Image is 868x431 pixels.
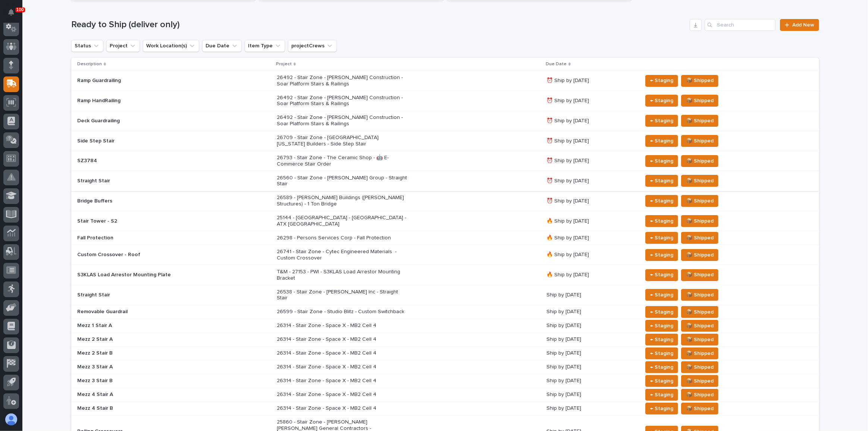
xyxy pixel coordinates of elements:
p: 26314 - Stair Zone - Space X - MB2 Cell 4 [277,405,407,412]
button: ← Staging [645,361,678,373]
span: Add New [792,22,814,28]
tr: Mezz 3 Stair A26314 - Stair Zone - Space X - MB2 Cell 4Ship by [DATE]← Staging📦 Shipped [71,360,819,374]
p: 🔥 Ship by [DATE] [546,252,636,258]
p: 🔥 Ship by [DATE] [546,272,636,278]
span: ← Staging [650,136,673,145]
span: ← Staging [650,76,673,85]
p: 26589 - [PERSON_NAME] Buildings ([PERSON_NAME] Structures) - 1 Ton Bridge [277,195,407,207]
p: Deck Guardrailing [77,118,208,124]
tr: Straight Stair26538 - Stair Zone - [PERSON_NAME] Inc - Straight StairShip by [DATE]← Staging📦 Shi... [71,285,819,305]
tr: Ramp Guardrailing26492 - Stair Zone - [PERSON_NAME] Construction - Soar Platform Stairs & Railing... [71,71,819,91]
span: 📦 Shipped [686,176,714,185]
p: 26298 - Persons Services Corp - Fall Protection [277,235,407,241]
tr: Side Step Stair26709 - Stair Zone - [GEOGRAPHIC_DATA] [US_STATE] Builders - Side Step Stair⏰ Ship... [71,131,819,151]
div: Notifications100 [9,9,19,21]
input: Search [705,19,775,31]
button: ← Staging [645,155,678,167]
span: ← Staging [650,321,673,330]
button: ← Staging [645,269,678,281]
p: Mezz 3 Stair A [77,364,208,370]
span: ← Staging [650,290,673,299]
tr: Mezz 1 Stair A26314 - Stair Zone - Space X - MB2 Cell 4Ship by [DATE]← Staging📦 Shipped [71,319,819,333]
button: 📦 Shipped [681,75,718,87]
tr: Mezz 4 Stair B26314 - Stair Zone - Space X - MB2 Cell 4Ship by [DATE]← Staging📦 Shipped [71,402,819,415]
tr: Custom Crossover - Roof26741 - Stair Zone - Cytec Engineered Materials - Custom Crossover🔥 Ship b... [71,245,819,265]
tr: SZ378426793 - Stair Zone - The Ceramic Shop - 🤖 E-Commerce Stair Order⏰ Ship by [DATE]← Staging📦 ... [71,151,819,171]
button: Notifications [3,4,19,20]
p: 26709 - Stair Zone - [GEOGRAPHIC_DATA] [US_STATE] Builders - Side Step Stair [277,135,407,147]
span: ← Staging [650,217,673,226]
span: ← Staging [650,116,673,125]
span: ← Staging [650,404,673,413]
p: Mezz 1 Stair A [77,323,208,329]
p: 26599 - Stair Zone - Studio Blitz - Custom Switchback [277,309,407,315]
p: 26538 - Stair Zone - [PERSON_NAME] Inc - Straight Stair [277,289,407,302]
p: Mezz 4 Stair B [77,405,208,412]
p: 26793 - Stair Zone - The Ceramic Shop - 🤖 E-Commerce Stair Order [277,155,407,167]
p: Fall Protection [77,235,208,241]
button: 📦 Shipped [681,403,718,415]
button: 📦 Shipped [681,175,718,187]
p: ⏰ Ship by [DATE] [546,78,636,84]
p: Custom Crossover - Roof [77,252,208,258]
tr: S3KLAS Load Arrestor Mounting PlateT&M - 27153 - PWI - S3KLAS Load Arrestor Mounting Bracket🔥 Shi... [71,265,819,285]
button: Due Date [202,40,242,52]
p: Ramp Guardrailing [77,78,208,84]
tr: Mezz 4 Stair A26314 - Stair Zone - Space X - MB2 Cell 4Ship by [DATE]← Staging📦 Shipped [71,388,819,402]
button: ← Staging [645,232,678,244]
p: ⏰ Ship by [DATE] [546,98,636,104]
p: 25144 - [GEOGRAPHIC_DATA] - [GEOGRAPHIC_DATA] - ATX [GEOGRAPHIC_DATA] [277,215,407,227]
p: Mezz 2 Stair A [77,336,208,343]
p: Ship by [DATE] [546,309,636,315]
tr: Straight Stair26560 - Stair Zone - [PERSON_NAME] Group - Straight Stair⏰ Ship by [DATE]← Staging📦... [71,171,819,191]
span: ← Staging [650,251,673,259]
span: ← Staging [650,308,673,317]
p: ⏰ Ship by [DATE] [546,138,636,144]
button: 📦 Shipped [681,269,718,281]
p: Project [276,60,292,68]
button: 📦 Shipped [681,289,718,301]
button: ← Staging [645,306,678,318]
tr: Deck Guardrailing26492 - Stair Zone - [PERSON_NAME] Construction - Soar Platform Stairs & Railing... [71,111,819,131]
button: 📦 Shipped [681,347,718,359]
button: ← Staging [645,289,678,301]
a: Add New [780,19,819,31]
p: Description [77,60,102,68]
tr: Fall Protection26298 - Persons Services Corp - Fall Protection🔥 Ship by [DATE]← Staging📦 Shipped [71,231,819,245]
button: ← Staging [645,215,678,227]
p: 🔥 Ship by [DATE] [546,218,636,224]
button: ← Staging [645,249,678,261]
p: Stair Tower - S2 [77,218,208,224]
button: users-avatar [3,412,19,427]
span: 📦 Shipped [686,321,714,330]
span: 📦 Shipped [686,116,714,125]
button: ← Staging [645,75,678,87]
span: 📦 Shipped [686,308,714,317]
span: 📦 Shipped [686,251,714,259]
span: ← Staging [650,363,673,372]
button: ← Staging [645,95,678,107]
p: 26560 - Stair Zone - [PERSON_NAME] Group - Straight Stair [277,175,407,188]
button: 📦 Shipped [681,361,718,373]
tr: Ramp HandRailing26492 - Stair Zone - [PERSON_NAME] Construction - Soar Platform Stairs & Railings... [71,91,819,111]
button: ← Staging [645,347,678,359]
span: 📦 Shipped [686,390,714,399]
p: Straight Stair [77,292,208,298]
span: ← Staging [650,176,673,185]
span: ← Staging [650,270,673,279]
button: projectCrews [288,40,337,52]
p: 26314 - Stair Zone - Space X - MB2 Cell 4 [277,323,407,329]
p: Mezz 3 Stair B [77,378,208,384]
p: Bridge Buffers [77,198,208,204]
button: 📦 Shipped [681,320,718,332]
h1: Ready to Ship (deliver only) [71,19,687,30]
p: Ship by [DATE] [546,391,636,398]
p: ⏰ Ship by [DATE] [546,118,636,124]
tr: Stair Tower - S225144 - [GEOGRAPHIC_DATA] - [GEOGRAPHIC_DATA] - ATX [GEOGRAPHIC_DATA]🔥 Ship by [D... [71,211,819,231]
button: ← Staging [645,175,678,187]
span: ← Staging [650,157,673,166]
span: ← Staging [650,233,673,242]
span: 📦 Shipped [686,233,714,242]
button: 📦 Shipped [681,115,718,127]
p: Side Step Stair [77,138,208,144]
